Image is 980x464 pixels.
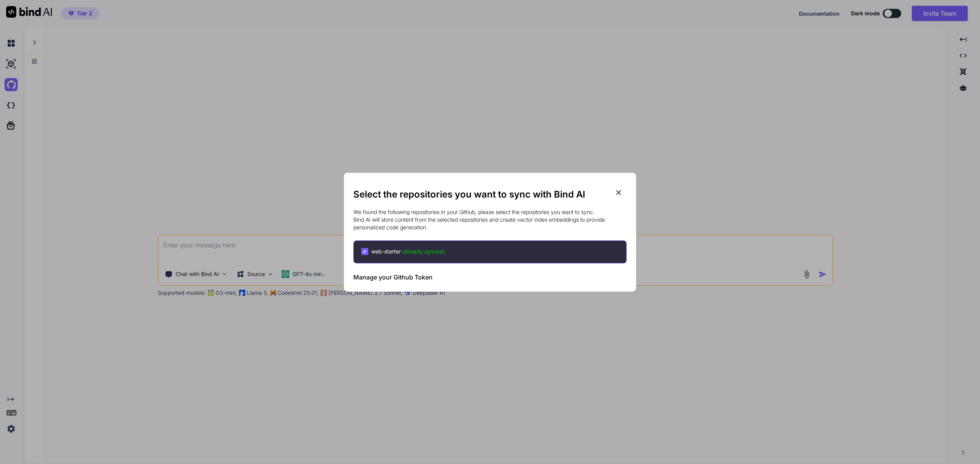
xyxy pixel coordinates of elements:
h3: Manage your Github Token [353,273,433,282]
span: ✔ [363,248,367,255]
span: (already synced) [402,248,445,255]
p: We found the following repositories in your Github, please select the repositories you want to sy... [353,208,627,231]
h2: Select the repositories you want to sync with Bind AI [353,188,627,201]
span: web-starter [371,248,445,255]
